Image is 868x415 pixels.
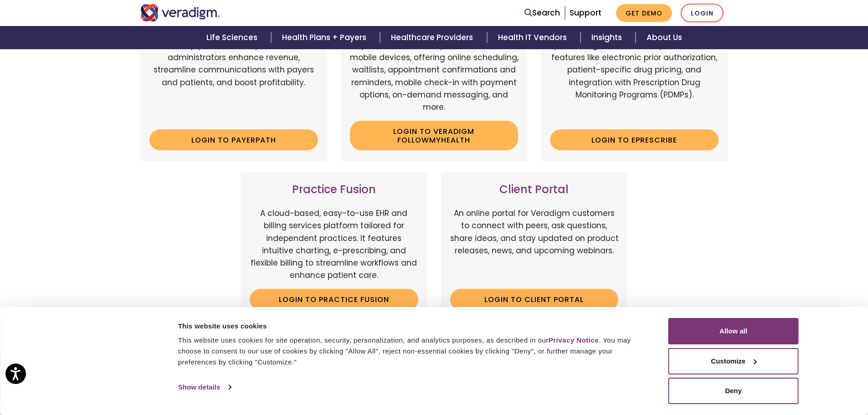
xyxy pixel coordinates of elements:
[550,129,719,150] a: Login to ePrescribe
[668,378,799,404] button: Deny
[178,321,648,332] div: This website uses cookies
[149,129,318,150] a: Login to Payerpath
[550,27,719,123] p: A comprehensive solution that simplifies prescribing for healthcare providers with features like ...
[350,27,519,113] p: Veradigm FollowMyHealth's Mobile Patient Experience enhances patient access via mobile devices, o...
[350,121,519,150] a: Login to Veradigm FollowMyHealth
[524,7,560,19] a: Search
[450,183,619,196] h3: Client Portal
[271,26,380,49] a: Health Plans + Payers
[668,318,799,344] button: Allow all
[636,26,693,49] a: About Us
[149,27,318,123] p: Web-based, user-friendly solutions that help providers and practice administrators enhance revenu...
[616,4,672,22] a: Get Demo
[195,26,271,49] a: Life Sciences
[250,289,418,310] a: Login to Practice Fusion
[178,380,231,394] a: Show details
[668,348,799,374] button: Customize
[487,26,580,49] a: Health IT Vendors
[380,26,487,49] a: Healthcare Providers
[450,207,619,282] p: An online portal for Veradigm customers to connect with peers, ask questions, share ideas, and st...
[250,207,418,282] p: A cloud-based, easy-to-use EHR and billing services platform tailored for independent practices. ...
[140,4,220,21] img: Veradigm logo
[580,26,636,49] a: Insights
[250,183,418,196] h3: Practice Fusion
[450,289,619,310] a: Login to Client Portal
[178,335,648,368] div: This website uses cookies for site operation, security, personalization, and analytics purposes, ...
[693,349,857,404] iframe: Drift Chat Widget
[549,336,599,344] a: Privacy Notice
[570,7,601,18] a: Support
[681,4,724,22] a: Login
